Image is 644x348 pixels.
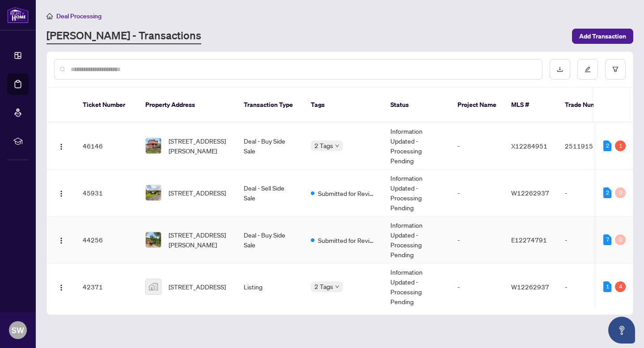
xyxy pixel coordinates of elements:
[54,186,68,200] button: Logo
[511,236,547,244] span: E12274791
[314,140,333,151] span: 2 Tags
[47,13,53,19] span: home
[58,190,65,197] img: Logo
[603,140,611,151] div: 2
[603,187,611,198] div: 2
[76,123,138,170] td: 46146
[558,170,620,216] td: -
[603,281,611,292] div: 1
[383,170,450,216] td: Information Updated - Processing Pending
[450,88,504,123] th: Project Name
[450,263,504,310] td: -
[335,144,339,148] span: down
[146,138,161,153] img: thumbnail-img
[585,66,591,72] span: edit
[58,143,65,150] img: Logo
[558,263,620,310] td: -
[383,88,450,123] th: Status
[558,216,620,263] td: -
[318,235,376,245] span: Submitted for Review
[558,123,620,170] td: 2511915
[169,136,229,156] span: [STREET_ADDRESS][PERSON_NAME]
[511,142,547,150] span: X12284951
[76,88,138,123] th: Ticket Number
[572,29,633,44] button: Add Transaction
[58,237,65,244] img: Logo
[558,88,620,123] th: Trade Number
[237,170,304,216] td: Deal - Sell Side Sale
[450,123,504,170] td: -
[76,170,138,216] td: 45931
[237,263,304,310] td: Listing
[169,282,226,292] span: [STREET_ADDRESS]
[550,59,570,80] button: download
[579,29,626,43] span: Add Transaction
[511,283,549,291] span: W12262937
[383,263,450,310] td: Information Updated - Processing Pending
[615,234,626,245] div: 0
[7,7,29,23] img: logo
[511,189,549,197] span: W12262937
[54,233,68,247] button: Logo
[76,263,138,310] td: 42371
[450,170,504,216] td: -
[12,324,24,336] span: SW
[237,88,304,123] th: Transaction Type
[146,185,161,200] img: thumbnail-img
[605,59,626,80] button: filter
[58,284,65,291] img: Logo
[557,66,563,72] span: download
[47,28,201,44] a: [PERSON_NAME] - Transactions
[577,59,598,80] button: edit
[612,66,619,72] span: filter
[603,234,611,245] div: 7
[56,12,102,20] span: Deal Processing
[615,281,626,292] div: 4
[615,140,626,151] div: 1
[76,216,138,263] td: 44256
[383,216,450,263] td: Information Updated - Processing Pending
[146,232,161,247] img: thumbnail-img
[54,139,68,153] button: Logo
[237,216,304,263] td: Deal - Buy Side Sale
[314,281,333,292] span: 2 Tags
[169,230,229,250] span: [STREET_ADDRESS][PERSON_NAME]
[304,88,383,123] th: Tags
[504,88,558,123] th: MLS #
[615,187,626,198] div: 0
[169,188,226,198] span: [STREET_ADDRESS]
[335,284,339,289] span: down
[138,88,237,123] th: Property Address
[608,317,635,344] button: Open asap
[450,216,504,263] td: -
[54,280,68,294] button: Logo
[318,188,376,198] span: Submitted for Review
[146,279,161,294] img: thumbnail-img
[237,123,304,170] td: Deal - Buy Side Sale
[383,123,450,170] td: Information Updated - Processing Pending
